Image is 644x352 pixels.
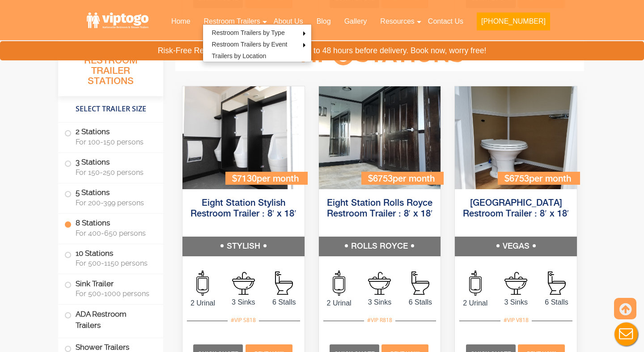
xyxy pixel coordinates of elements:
span: per month [393,174,435,184]
img: an icon of sink [368,272,391,295]
div: #VIP S818 [228,314,259,326]
a: Restroom Trailers by Event [203,38,297,50]
span: 3 Sinks [360,297,400,308]
label: 10 Stations [64,244,157,272]
img: an icon of Stall [548,271,566,295]
label: 5 Stations [64,183,157,211]
span: 6 Stalls [536,297,577,308]
label: 8 Stations [64,214,157,242]
span: For 150-250 persons [76,168,153,177]
span: 2 Urinal [182,298,223,309]
div: $7130 [225,172,308,185]
span: 6 Stalls [400,297,441,308]
span: per month [257,174,299,184]
span: For 500-1150 persons [76,259,153,267]
span: per month [529,174,571,184]
a: Blog [310,12,338,31]
span: 8 [333,44,354,65]
span: 3 Sinks [223,297,264,308]
a: Eight Station Rolls Royce Restroom Trailer : 8′ x 18′ [327,199,433,219]
img: an icon of Stall [411,271,429,295]
img: an icon of urinal [196,271,209,296]
button: Live Chat [608,316,644,352]
label: 2 Stations [64,123,157,150]
a: Eight Station Stylish Restroom Trailer : 8′ x 18′ [191,199,297,219]
a: Home [165,12,197,31]
span: 6 Stalls [264,297,305,308]
div: $6753 [361,172,444,185]
a: About Us [267,12,310,31]
img: An image of 8 station shower outside view [455,86,577,189]
img: an icon of sink [504,272,527,295]
h3: VIP Stations [282,42,478,67]
h5: ROLLS ROYCE [319,237,441,256]
a: Contact Us [421,12,470,31]
span: For 100-150 persons [76,138,153,146]
h5: STYLISH [182,237,305,256]
a: Restroom Trailers by Type [203,27,294,38]
label: 3 Stations [64,153,157,181]
h4: Select Trailer Size [58,101,163,118]
img: an icon of sink [232,272,255,295]
div: $6753 [498,172,580,185]
span: For 400-650 persons [76,229,153,237]
img: an icon of Stall [275,271,293,295]
label: Sink Trailer [64,274,157,302]
img: An image of 8 station shower outside view [319,86,441,189]
span: For 500-1000 persons [76,289,153,298]
a: Gallery [338,12,374,31]
a: [PHONE_NUMBER] [470,12,557,36]
img: An image of 8 station shower outside view [182,86,305,189]
label: ADA Restroom Trailers [64,305,157,335]
span: 3 Sinks [496,297,536,308]
h5: VEGAS [455,237,577,256]
div: #VIP R818 [364,314,395,326]
span: 2 Urinal [319,298,360,309]
img: an icon of urinal [333,271,345,296]
a: Resources [373,12,421,31]
img: an icon of urinal [469,271,482,296]
div: #VIP V818 [500,314,532,326]
a: Trailers by Location [203,50,275,62]
span: 2 Urinal [455,298,496,309]
button: [PHONE_NUMBER] [477,13,550,30]
h3: All Portable Restroom Trailer Stations [58,42,163,96]
span: For 200-399 persons [76,199,153,207]
a: [GEOGRAPHIC_DATA] Restroom Trailer : 8′ x 18′ [463,199,569,219]
a: Restroom Trailers [197,12,267,31]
